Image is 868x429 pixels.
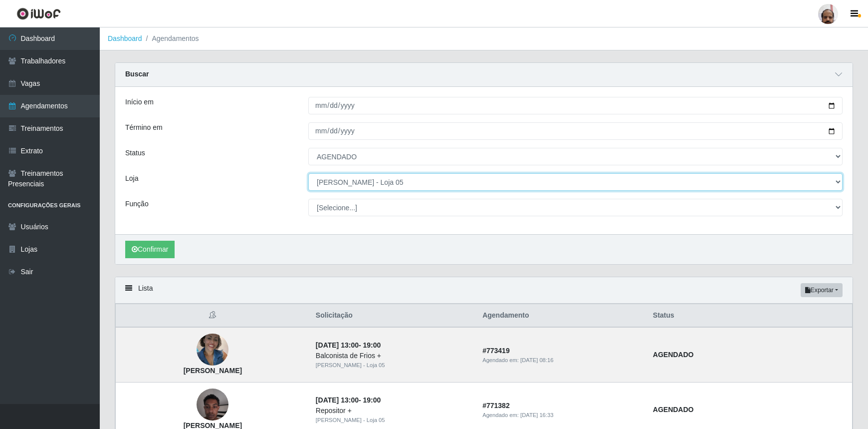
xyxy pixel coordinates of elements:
[308,97,843,114] input: 00/00/0000
[520,412,553,418] time: [DATE] 16:33
[316,416,470,425] div: [PERSON_NAME] - Loja 05
[316,406,470,416] div: Repositor +
[184,367,242,375] strong: [PERSON_NAME]
[482,347,510,355] strong: # 773419
[316,351,470,361] div: Balconista de Frios +
[801,283,843,297] button: Exportar
[316,396,381,404] strong: -
[100,27,868,50] nav: breadcrumb
[482,402,510,410] strong: # 771382
[308,122,843,140] input: 00/00/0000
[115,277,853,304] div: Lista
[653,351,694,359] strong: AGENDADO
[363,396,381,404] time: 19:00
[125,173,138,184] label: Loja
[647,304,853,328] th: Status
[125,97,154,107] label: Início em
[125,199,149,209] label: Função
[520,357,553,363] time: [DATE] 08:16
[363,341,381,349] time: 19:00
[482,411,641,420] div: Agendado em:
[125,241,175,258] button: Confirmar
[16,7,61,20] img: CoreUI Logo
[108,34,142,42] a: Dashboard
[653,406,694,414] strong: AGENDADO
[142,33,199,44] li: Agendamentos
[197,384,228,426] img: João Paulo Lima de Sousa
[197,329,228,371] img: Edilene Maria de Oliveira silva
[316,341,381,349] strong: -
[316,361,470,370] div: [PERSON_NAME] - Loja 05
[310,304,476,328] th: Solicitação
[125,148,145,158] label: Status
[476,304,647,328] th: Agendamento
[316,396,359,404] time: [DATE] 13:00
[125,122,163,133] label: Término em
[125,70,149,78] strong: Buscar
[482,356,641,365] div: Agendado em:
[316,341,359,349] time: [DATE] 13:00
